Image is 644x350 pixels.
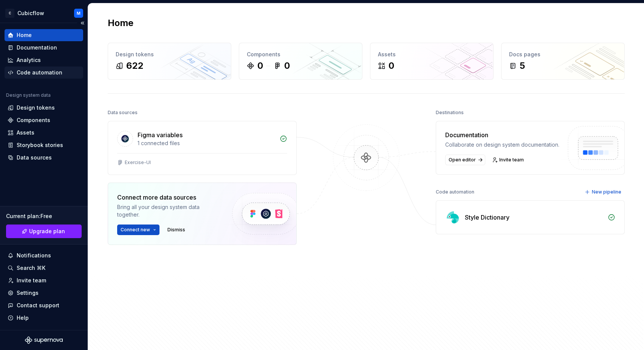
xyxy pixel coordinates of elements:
div: 0 [284,60,290,72]
button: Collapse sidebar [77,18,88,28]
span: Open editor [449,157,476,163]
div: Exercise-UI [125,160,151,166]
div: Connect more data sources [117,193,219,202]
span: Invite team [499,157,524,163]
div: 5 [520,60,525,72]
div: Documentation [445,130,559,139]
span: Connect new [121,227,150,233]
button: Connect new [117,225,159,235]
div: Analytics [17,56,41,64]
div: Storybook stories [17,141,63,149]
div: Design system data [6,92,51,98]
svg: Supernova Logo [25,336,63,344]
span: Upgrade plan [29,228,65,235]
button: Help [5,312,83,324]
a: Assets [5,127,83,139]
div: Assets [378,51,486,58]
div: 0 [389,60,394,72]
div: Docs pages [509,51,617,58]
div: 1 connected files [138,139,275,147]
div: M [77,10,80,16]
div: Components [247,51,355,58]
a: Documentation [5,42,83,54]
span: Dismiss [167,227,185,233]
a: Design tokens622 [108,43,231,80]
button: Search ⌘K [5,262,83,274]
button: Dismiss [164,225,189,235]
a: Settings [5,287,83,299]
div: Current plan : Free [6,212,82,220]
div: Bring all your design system data together. [117,203,219,218]
h2: Home [108,17,133,29]
a: Components00 [239,43,362,80]
a: Invite team [5,274,83,287]
div: Data sources [17,154,52,161]
button: CCubicflowM [2,5,86,21]
div: Documentation [17,44,57,51]
button: New pipeline [582,187,625,197]
div: Assets [17,129,34,136]
div: Invite team [17,277,46,284]
div: C [5,9,14,18]
div: Cubicflow [17,9,44,17]
div: Destinations [436,107,464,118]
div: Search ⌘K [17,264,45,272]
a: Figma variables1 connected filesExercise-UI [108,121,297,175]
div: Settings [17,289,39,297]
a: Data sources [5,152,83,164]
div: Code automation [17,69,62,76]
a: Components [5,114,83,126]
div: 622 [126,60,143,72]
button: Contact support [5,299,83,311]
div: Help [17,314,29,322]
a: Design tokens [5,102,83,114]
a: Open editor [445,155,485,165]
div: Notifications [17,252,51,259]
div: Figma variables [138,130,183,139]
div: Style Dictionary [465,213,509,222]
a: Storybook stories [5,139,83,151]
a: Docs pages5 [501,43,625,80]
a: Upgrade plan [6,225,82,238]
div: Data sources [108,107,138,118]
div: Code automation [436,187,474,197]
a: Assets0 [370,43,494,80]
a: Analytics [5,54,83,66]
div: Components [17,116,50,124]
span: New pipeline [592,189,621,195]
a: Code automation [5,67,83,79]
a: Invite team [490,155,527,165]
a: Home [5,29,83,41]
div: Contact support [17,302,59,309]
div: Design tokens [116,51,223,58]
div: 0 [257,60,263,72]
button: Notifications [5,249,83,262]
div: Home [17,31,32,39]
div: Design tokens [17,104,55,112]
div: Collaborate on design system documentation. [445,141,559,149]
